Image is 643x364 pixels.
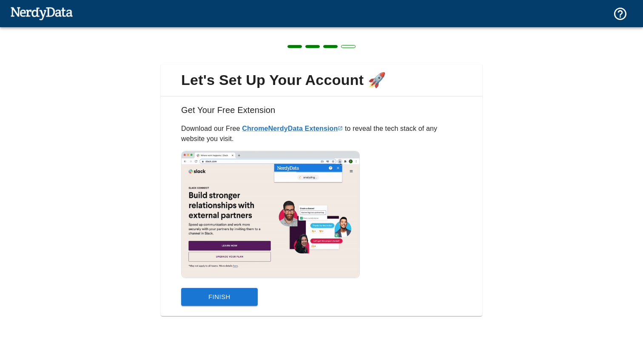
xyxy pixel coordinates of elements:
[10,5,73,22] img: NerdyData.com
[168,71,475,89] span: Let's Set Up Your Account 🚀
[608,1,633,26] button: Support and Documentation
[242,125,343,132] a: ChromeNerdyData Extension
[168,103,475,124] h6: Get Your Free Extension
[181,288,258,306] button: Finish
[600,304,633,336] iframe: Drift Widget Chat Controller
[181,124,462,144] p: Download our Free to reveal the tech stack of any website you visit.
